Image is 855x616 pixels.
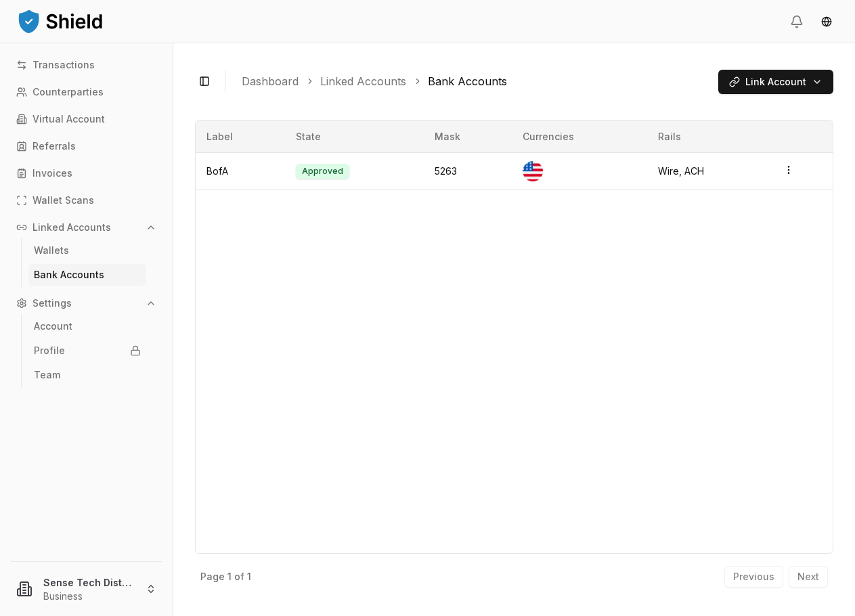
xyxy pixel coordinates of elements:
[28,364,146,386] a: Team
[227,572,232,581] p: 1
[11,292,162,314] button: Settings
[32,299,72,308] p: Settings
[320,73,406,89] a: Linked Accounts
[32,196,94,205] p: Wallet Scans
[196,153,285,190] td: BofA
[247,572,251,581] p: 1
[745,75,806,89] span: Link Account
[28,264,146,286] a: Bank Accounts
[428,73,507,89] a: Bank Accounts
[11,190,162,211] a: Wallet Scans
[43,590,135,603] p: Business
[424,120,512,153] th: Mask
[11,162,162,184] a: Invoices
[234,572,244,581] p: of
[32,141,76,151] p: Referrals
[647,120,772,153] th: Rails
[32,114,105,124] p: Virtual Account
[5,567,167,611] button: Sense Tech Distributors, Inc.Business
[34,370,60,380] p: Team
[512,120,647,153] th: Currencies
[11,81,162,103] a: Counterparties
[11,54,162,76] a: Transactions
[523,161,543,181] img: US Dollar
[32,60,95,70] p: Transactions
[32,169,72,178] p: Invoices
[28,315,146,337] a: Account
[658,164,762,178] div: Wire, ACH
[34,270,104,280] p: Bank Accounts
[200,572,225,581] p: Page
[32,87,104,97] p: Counterparties
[32,223,111,232] p: Linked Accounts
[28,240,146,261] a: Wallets
[11,135,162,157] a: Referrals
[285,120,424,153] th: State
[242,73,299,89] a: Dashboard
[34,246,69,255] p: Wallets
[718,70,833,94] button: Link Account
[11,108,162,130] a: Virtual Account
[424,153,512,190] td: 5263
[28,340,146,361] a: Profile
[34,346,65,355] p: Profile
[43,575,135,590] p: Sense Tech Distributors, Inc.
[34,322,72,331] p: Account
[196,120,285,153] th: Label
[16,7,104,35] img: ShieldPay Logo
[242,73,707,89] nav: breadcrumb
[11,217,162,238] button: Linked Accounts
